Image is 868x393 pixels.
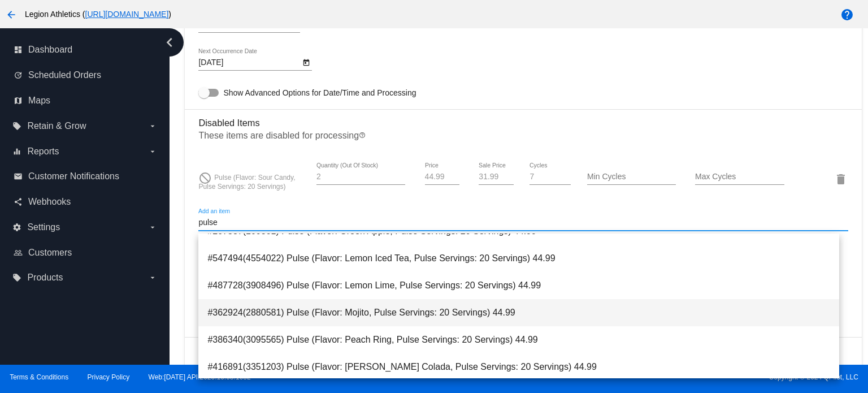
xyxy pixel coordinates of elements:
[14,197,23,206] i: share
[85,10,169,19] a: [URL][DOMAIN_NAME]
[14,41,157,59] a: dashboard Dashboard
[88,373,130,381] a: Privacy Policy
[12,122,21,131] i: local_offer
[479,172,513,182] input: Sale Price
[12,223,21,232] i: settings
[425,172,459,182] input: Price
[28,96,50,106] span: Maps
[14,193,157,211] a: share Webhooks
[12,273,21,282] i: local_offer
[198,58,300,67] input: Next Occurrence Date
[695,172,784,182] input: Max Cycles
[316,172,405,182] input: Quantity (Out Of Stock)
[149,373,251,381] a: Web:[DATE] API:2025.10.08.1632
[148,122,157,131] i: arrow_drop_down
[148,147,157,156] i: arrow_drop_down
[207,326,830,353] span: #386340(3095565) Pulse (Flavor: Peach Ring, Pulse Servings: 20 Servings) 44.99
[840,8,854,21] mat-icon: help
[5,8,18,21] mat-icon: arrow_back
[14,92,157,110] a: map Maps
[14,71,23,80] i: update
[14,45,23,54] i: dashboard
[587,172,676,182] input: Min Cycles
[28,248,72,258] span: Customers
[530,172,571,182] input: Cycles
[14,172,23,181] i: email
[223,87,416,98] span: Show Advanced Options for Date/Time and Processing
[12,147,21,156] i: equalizer
[28,45,72,55] span: Dashboard
[198,109,848,128] h3: Disabled Items
[14,96,23,105] i: map
[207,272,830,299] span: #487728(3908496) Pulse (Flavor: Lemon Lime, Pulse Servings: 20 Servings) 44.99
[27,222,60,232] span: Settings
[834,172,848,186] mat-icon: delete
[207,353,830,381] span: #416891(3351203) Pulse (Flavor: [PERSON_NAME] Colada, Pulse Servings: 20 Servings) 44.99
[207,299,830,326] span: #362924(2880581) Pulse (Flavor: Mojito, Pulse Servings: 20 Servings) 44.99
[198,131,848,145] p: These items are disabled for processing
[28,197,71,207] span: Webhooks
[148,273,157,282] i: arrow_drop_down
[198,174,295,191] span: Pulse (Flavor: Sour Candy, Pulse Servings: 20 Servings)
[14,248,23,257] i: people_outline
[359,132,366,145] mat-icon: help_outline
[10,373,68,381] a: Terms & Conditions
[27,121,86,131] span: Retain & Grow
[160,33,179,51] i: chevron_left
[198,171,212,185] mat-icon: do_not_disturb
[27,273,63,283] span: Products
[27,146,59,157] span: Reports
[14,244,157,262] a: people_outline Customers
[198,218,848,227] input: Add an item
[207,245,830,272] span: #547494(4554022) Pulse (Flavor: Lemon Iced Tea, Pulse Servings: 20 Servings) 44.99
[300,56,312,68] button: Open calendar
[444,373,858,381] span: Copyright © 2024 QPilot, LLC
[28,171,119,182] span: Customer Notifications
[14,167,157,185] a: email Customer Notifications
[25,10,171,19] span: Legion Athletics ( )
[14,66,157,84] a: update Scheduled Orders
[148,223,157,232] i: arrow_drop_down
[28,70,101,80] span: Scheduled Orders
